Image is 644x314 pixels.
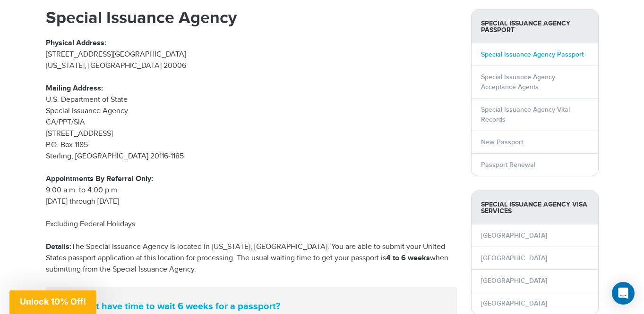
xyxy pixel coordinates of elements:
[46,9,457,26] h1: Special Issuance Agency
[46,84,103,93] strong: Mailing Address:
[481,106,570,124] a: Special Issuance Agency Vital Records
[481,50,584,58] a: Special Issuance Agency Passport
[386,254,430,263] strong: 4 to 6 weeks
[481,299,547,307] a: [GEOGRAPHIC_DATA]
[60,301,443,312] strong: You dont have time to wait 6 weeks for a passport?
[9,290,96,314] div: Unlock 10% Off!
[472,191,598,224] strong: Special Issuance Agency Visa Services
[46,83,457,162] p: U.S. Department of State Special Issuance Agency CA/PPT/SIA [STREET_ADDRESS] P.O. Box 1185 Sterli...
[46,241,457,275] p: The Special Issuance Agency is located in [US_STATE], [GEOGRAPHIC_DATA]. You are able to submit y...
[481,161,535,169] a: Passport Renewal
[481,231,547,240] a: [GEOGRAPHIC_DATA]
[612,282,635,305] div: Open Intercom Messenger
[481,138,523,146] a: New Passport
[46,174,457,207] p: 9:00 a.m. to 4:00 p.m. [DATE] through [DATE]
[481,73,555,91] a: Special Issuance Agency Acceptance Agents
[46,174,153,183] strong: Appointments By Referral Only:
[481,254,547,262] a: [GEOGRAPHIC_DATA]
[481,277,547,285] a: [GEOGRAPHIC_DATA]
[46,38,457,72] p: [STREET_ADDRESS][GEOGRAPHIC_DATA] [US_STATE], [GEOGRAPHIC_DATA] 20006
[472,10,598,43] strong: Special Issuance Agency Passport
[46,39,106,48] strong: Physical Address:
[20,297,86,306] span: Unlock 10% Off!
[46,242,71,251] strong: Details:
[46,219,457,230] p: Excluding Federal Holidays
